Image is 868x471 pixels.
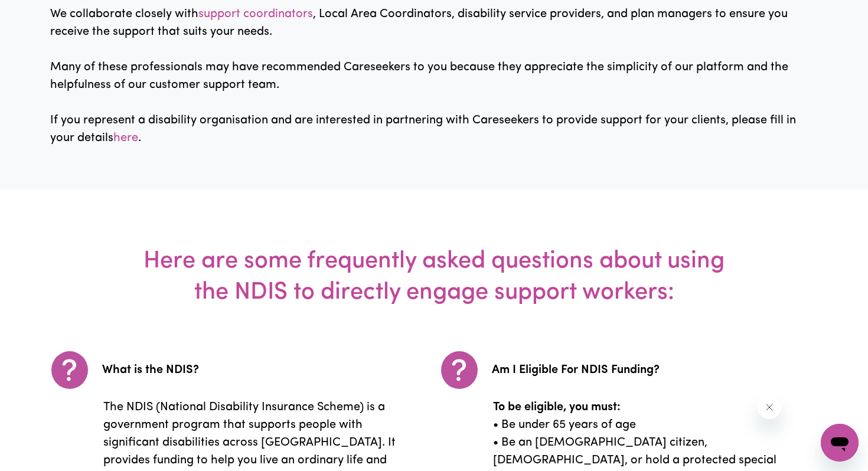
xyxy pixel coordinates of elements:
iframe: Button to launch messaging window [821,424,859,462]
p: Am I Eligible For NDIS Funding? [492,361,817,379]
h3: Here are some frequently asked questions about using the NDIS to directly engage support workers: [142,218,726,337]
p: What is the NDIS? [102,361,427,379]
span: Need any help? [7,8,71,18]
b: To be eligible, you must: [493,401,621,413]
a: here [113,132,138,144]
a: support coordinators [198,8,313,20]
iframe: Close message [758,395,781,419]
